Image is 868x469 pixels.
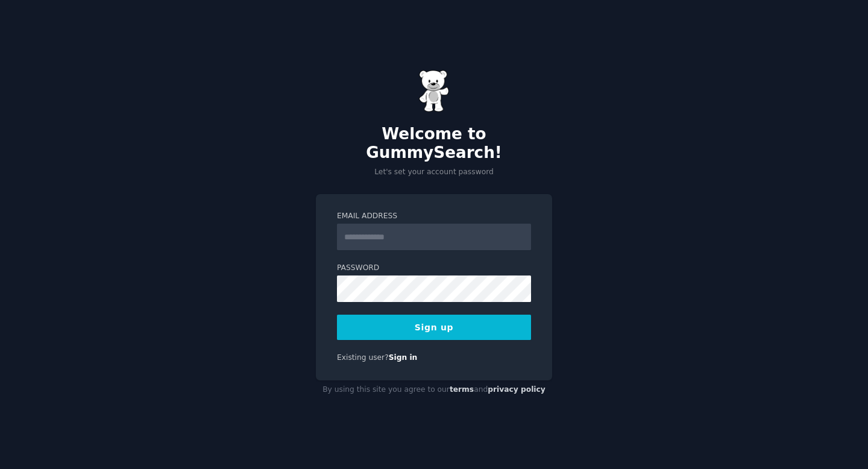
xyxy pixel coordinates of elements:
div: By using this site you agree to our and [316,380,552,400]
label: Email Address [337,211,531,222]
a: Sign in [389,353,418,362]
img: Gummy Bear [419,70,449,112]
span: Existing user? [337,353,389,362]
button: Sign up [337,315,531,340]
h2: Welcome to GummySearch! [316,125,552,163]
a: terms [450,385,474,394]
label: Password [337,263,531,274]
p: Let's set your account password [316,167,552,178]
a: privacy policy [488,385,546,394]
